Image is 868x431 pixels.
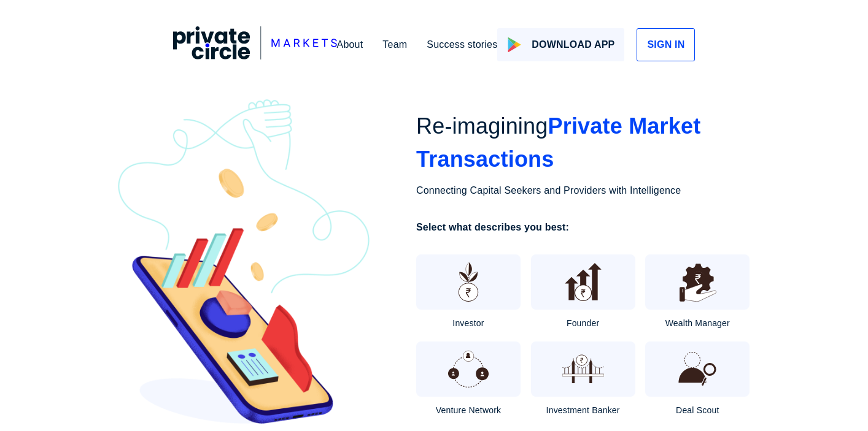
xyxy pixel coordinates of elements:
div: Venture Network [436,404,502,416]
img: icon [675,259,720,305]
img: logo [507,37,522,52]
div: Wealth Manager [665,317,730,329]
img: icon [446,346,491,392]
div: Select what describes you best: [416,220,754,235]
img: icon [560,346,606,392]
div: Connecting Capital Seekers and Providers with Intelligence [416,183,754,198]
img: logo [173,26,337,59]
div: Re-imagining [416,110,754,176]
div: Deal Scout [676,404,719,416]
img: icon [675,346,720,392]
div: Success stories [427,37,497,52]
div: Investor [452,317,484,329]
span: SIGN IN [647,37,684,52]
strong: Private Market Transactions [416,113,700,172]
div: About [337,37,363,52]
div: Investment Banker [546,404,620,416]
img: header [114,99,373,424]
span: DOWNLOAD APP [532,37,614,52]
div: Founder [567,317,600,329]
div: Team [382,37,407,52]
img: icon [446,259,491,305]
img: icon [560,259,606,305]
a: logo [173,26,337,63]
